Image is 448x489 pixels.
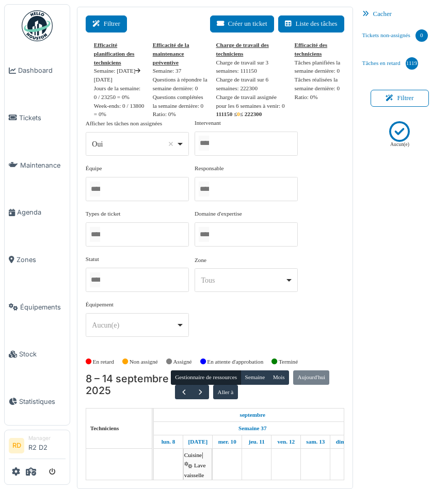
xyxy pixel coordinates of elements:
[5,283,70,331] a: Équipements
[94,67,145,84] div: Semaine: [DATE] [DATE]
[153,110,208,119] div: Ratio: 0%
[86,255,99,264] label: Statut
[90,272,100,287] input: Tous
[199,227,209,242] input: Tous
[86,300,114,309] label: Équipement
[94,84,145,102] div: Jours de la semaine: 0 / 23250 = 0%
[19,349,66,359] span: Stock
[159,435,178,448] a: 8 septembre 2025
[17,207,66,217] span: Agenda
[86,209,121,218] label: Types de ticket
[5,331,70,378] a: Stock
[185,435,210,448] a: 9 septembre 2025
[153,67,208,75] div: Semaine: 37
[92,139,176,150] div: Oui
[184,462,206,478] span: Lave vaisselle
[94,41,145,67] div: Efficacité planification des techniciens
[294,41,344,58] div: Efficacité des techniciens
[9,434,66,459] a: RD ManagerR2 D2
[5,236,70,284] a: Zones
[93,357,114,366] label: En retard
[294,93,344,102] div: Ratio: 0%
[90,182,100,197] input: Tous
[86,15,127,32] button: Filtrer
[241,370,269,385] button: Semaine
[5,189,70,236] a: Agenda
[195,256,206,265] label: Zone
[237,111,240,117] span: 0
[9,438,24,453] li: RD
[175,385,192,400] button: Précédent
[184,452,202,458] span: Cuisine
[333,435,357,448] a: 14 septembre 2025
[207,357,263,366] label: En attente d'approbation
[130,357,158,366] label: Non assigné
[18,66,66,75] span: Dashboard
[192,385,209,400] button: Suivant
[20,302,66,312] span: Équipements
[17,255,66,265] span: Zones
[153,75,208,93] div: Questions à répondre la semaine dernière: 0
[5,47,70,94] a: Dashboard
[216,93,286,110] div: Charge de travail assignée pour les 6 semaines à venir: 0
[246,435,267,448] a: 11 septembre 2025
[22,10,53,41] img: Badge_color-CXgf-gQk.svg
[406,57,418,70] div: 1119
[20,160,66,170] span: Maintenance
[201,275,285,286] div: Tous
[90,425,119,431] span: Techniciens
[92,320,176,331] div: Aucun(e)
[210,15,274,32] button: Créer un ticket
[195,119,221,127] label: Intervenant
[5,378,70,426] a: Statistiques
[216,58,286,76] div: Charge de travail sur 3 semaines: 111150
[166,139,176,149] button: Remove item: 'yes'
[237,409,268,421] a: 8 septembre 2025
[268,370,289,385] button: Mois
[199,136,209,151] input: Tous
[279,357,298,366] label: Terminé
[390,141,409,149] p: Aucun(e)
[28,434,66,442] div: Manager
[236,422,269,435] a: Semaine 37
[173,357,192,366] label: Assigné
[358,7,442,22] div: Cacher
[94,102,145,119] div: Week-ends: 0 / 13800 = 0%
[293,370,329,385] button: Aujourd'hui
[358,22,432,50] a: Tickets non-assignés
[86,119,162,128] label: Afficher les tâches non assignées
[275,435,298,448] a: 12 septembre 2025
[19,397,66,406] span: Statistiques
[294,75,344,93] div: Tâches réalisées la semaine dernière: 0
[28,434,66,457] li: R2 D2
[358,50,422,77] a: Tâches en retard
[415,29,428,42] div: 0
[216,110,286,119] div: 111150 ≤ ≤ 222300
[294,58,344,76] div: Tâches planifiées la semaine dernière: 0
[153,93,208,110] div: Questions complétées la semaine dernière: 0
[216,75,286,93] div: Charge de travail sur 6 semaines: 222300
[19,113,66,123] span: Tickets
[371,90,429,107] button: Filtrer
[90,227,100,242] input: Tous
[213,385,237,399] button: Aller à
[153,41,208,67] div: Efficacité de la maintenance préventive
[171,370,241,385] button: Gestionnaire de ressources
[86,373,171,397] h2: 8 – 14 septembre 2025
[216,41,286,58] div: Charge de travail des techniciens
[199,182,209,197] input: Tous
[86,164,102,173] label: Équipe
[195,164,224,173] label: Responsable
[303,435,327,448] a: 13 septembre 2025
[278,15,344,32] button: Liste des tâches
[5,94,70,142] a: Tickets
[5,141,70,189] a: Maintenance
[216,435,239,448] a: 10 septembre 2025
[195,209,242,218] label: Domaine d'expertise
